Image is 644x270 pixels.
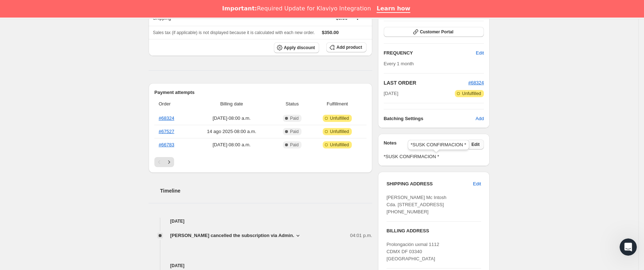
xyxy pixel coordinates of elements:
[471,142,480,147] span: Edit
[290,142,299,148] span: Paid
[620,238,637,256] iframe: Intercom live chat
[274,42,319,53] button: Apply discount
[330,142,349,148] span: Unfulfilled
[350,232,372,239] span: 04:01 p.m.
[159,129,174,134] a: #67527
[153,30,315,35] span: Sales tax (if applicable) is not displayed because it is calculated with each new order.
[330,115,349,121] span: Unfulfilled
[326,42,366,52] button: Add product
[384,115,476,122] h6: Batching Settings
[222,5,371,12] div: Required Update for Klaviyo Integration
[387,242,439,261] span: Prolongación uxmal 1112 CDMX DF 03340 [GEOGRAPHIC_DATA]
[387,227,481,235] h3: BILLING ADDRESS
[191,141,272,148] span: [DATE] · 08:00 a.m.
[336,44,362,50] span: Add product
[222,5,257,12] b: Important:
[290,115,299,121] span: Paid
[191,115,272,122] span: [DATE] · 08:00 a.m.
[384,90,398,97] span: [DATE]
[159,115,174,121] a: #68324
[387,180,473,188] h3: SHIPPING ADDRESS
[290,129,299,134] span: Paid
[284,45,315,51] span: Apply discount
[384,61,414,66] span: Every 1 month
[170,232,302,239] button: [PERSON_NAME] cancelled the subscription via Admin.
[472,47,488,59] button: Edit
[191,128,272,135] span: 14 ago 2025 · 08:00 a.m.
[476,115,484,122] span: Add
[154,96,189,112] th: Order
[159,142,174,147] a: #66783
[164,157,174,167] button: Siguiente
[476,49,484,57] span: Edit
[467,139,484,150] button: Edit
[154,157,367,167] nav: Paginación
[468,79,484,86] button: #68324
[377,5,410,13] a: Learn how
[170,232,294,239] span: [PERSON_NAME] cancelled the subscription via Admin.
[149,262,372,269] h4: [DATE]
[336,15,348,21] span: $0.00
[473,180,481,188] span: Edit
[313,100,362,108] span: Fulfillment
[384,27,484,37] button: Customer Portal
[160,187,372,194] h2: Timeline
[387,195,447,214] span: [PERSON_NAME] Mc Intosh Cda. [STREET_ADDRESS] [PHONE_NUMBER]
[462,91,481,96] span: Unfulfilled
[330,129,349,134] span: Unfulfilled
[276,100,308,108] span: Status
[191,100,272,108] span: Billing date
[468,80,484,85] a: #68324
[322,30,339,35] span: $350.00
[149,218,372,225] h4: [DATE]
[384,153,484,160] span: *SUSK CONFIRMACION *
[384,79,468,86] h2: LAST ORDER
[420,29,453,35] span: Customer Portal
[154,89,367,96] h2: Payment attempts
[384,139,467,150] h3: Notes
[469,178,485,190] button: Edit
[471,113,488,124] button: Add
[384,49,476,57] h2: FREQUENCY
